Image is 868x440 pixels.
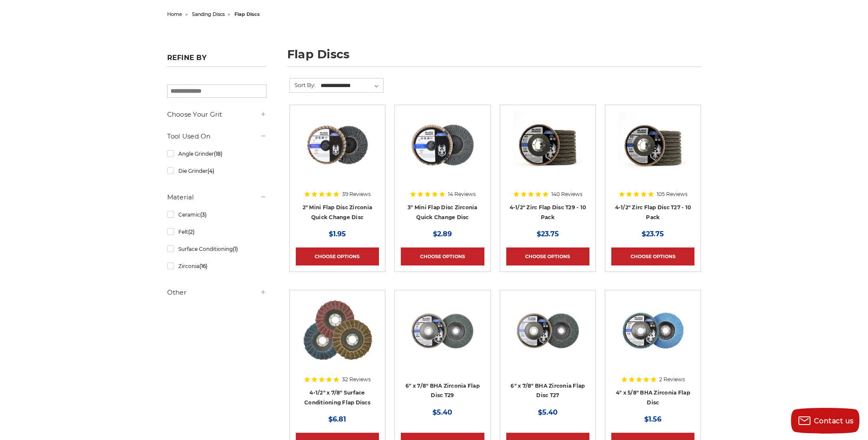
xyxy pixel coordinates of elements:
[329,230,346,238] span: $1.95
[551,192,583,197] span: 140 Reviews
[303,111,372,180] img: Black Hawk Abrasives 2-inch Zirconia Flap Disc with 60 Grit Zirconia for Smooth Finishing
[511,383,585,399] a: 6" x 7/8" BHA Zirconia Flap Disc T27
[167,109,267,120] h5: Choose Your Grit
[433,230,452,238] span: $2.89
[510,204,586,220] a: 4-1/2" Zirc Flap Disc T29 - 10 Pack
[514,296,582,365] img: Coarse 36 grit BHA Zirconia flap disc, 6-inch, flat T27 for aggressive material removal
[319,79,383,92] select: Sort By:
[188,229,194,235] span: (2)
[506,111,589,194] a: 4.5" Black Hawk Zirconia Flap Disc 10 Pack
[506,247,589,265] a: Choose Options
[506,296,589,380] a: Coarse 36 grit BHA Zirconia flap disc, 6-inch, flat T27 for aggressive material removal
[814,417,854,425] span: Contact us
[207,168,214,174] span: (4)
[657,192,688,197] span: 105 Reviews
[290,78,315,91] label: Sort By:
[408,111,477,180] img: BHA 3" Quick Change 60 Grit Flap Disc for Fine Grinding and Finishing
[644,415,661,423] span: $1.56
[514,111,582,180] img: 4.5" Black Hawk Zirconia Flap Disc 10 Pack
[401,296,484,380] a: Black Hawk 6 inch T29 coarse flap discs, 36 grit for efficient material removal
[619,296,687,365] img: 4-inch BHA Zirconia flap disc with 40 grit designed for aggressive metal sanding and grinding
[611,111,694,194] a: Black Hawk 4-1/2" x 7/8" Flap Disc Type 27 - 10 Pack
[342,377,371,382] span: 32 Reviews
[167,287,267,298] h5: Other
[234,11,260,17] span: flap discs
[405,383,480,399] a: 6" x 7/8" BHA Zirconia Flap Disc T29
[167,259,267,274] a: Zirconia
[296,296,379,380] a: Scotch brite flap discs
[167,224,267,239] a: Felt
[167,146,267,161] a: Angle Grinder
[167,11,182,17] a: home
[232,246,237,252] span: (1)
[192,11,225,17] a: sanding discs
[611,296,694,380] a: 4-inch BHA Zirconia flap disc with 40 grit designed for aggressive metal sanding and grinding
[167,131,267,142] h5: Tool Used On
[342,192,371,197] span: 39 Reviews
[199,263,207,269] span: (16)
[619,111,687,180] img: Black Hawk 4-1/2" x 7/8" Flap Disc Type 27 - 10 Pack
[401,111,484,194] a: BHA 3" Quick Change 60 Grit Flap Disc for Fine Grinding and Finishing
[167,163,267,178] a: Die Grinder
[615,204,691,220] a: 4-1/2" Zirc Flap Disc T27 - 10 Pack
[200,211,206,218] span: (3)
[791,408,859,434] button: Contact us
[167,54,267,67] h5: Refine by
[302,296,372,365] img: Scotch brite flap discs
[296,111,379,194] a: Black Hawk Abrasives 2-inch Zirconia Flap Disc with 60 Grit Zirconia for Smooth Finishing
[611,247,694,265] a: Choose Options
[659,377,685,382] span: 2 Reviews
[304,389,370,406] a: 4-1/2" x 7/8" Surface Conditioning Flap Discs
[537,230,559,238] span: $23.75
[538,408,558,416] span: $5.40
[213,151,222,157] span: (18)
[287,48,701,67] h1: flap discs
[642,230,664,238] span: $23.75
[167,192,267,202] h5: Material
[401,247,484,265] a: Choose Options
[296,247,379,265] a: Choose Options
[167,241,267,256] a: Surface Conditioning
[408,296,477,365] img: Black Hawk 6 inch T29 coarse flap discs, 36 grit for efficient material removal
[408,204,478,220] a: 3" Mini Flap Disc Zirconia Quick Change Disc
[616,389,690,406] a: 4" x 5/8" BHA Zirconia Flap Disc
[303,204,372,220] a: 2" Mini Flap Disc Zirconia Quick Change Disc
[448,192,476,197] span: 14 Reviews
[432,408,452,416] span: $5.40
[328,415,346,423] span: $6.81
[167,207,267,222] a: Ceramic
